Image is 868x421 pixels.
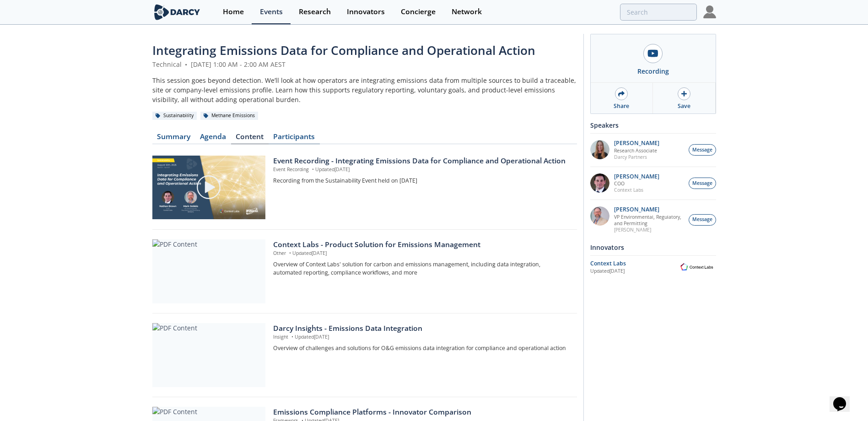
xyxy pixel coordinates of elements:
[152,323,577,387] a: PDF Content Darcy Insights - Emissions Data Integration Insight •Updated[DATE] Overview of challe...
[152,239,577,303] a: PDF Content Context Labs - Product Solution for Emissions Management Other •Updated[DATE] Overvie...
[223,8,244,16] div: Home
[347,8,385,16] div: Innovators
[692,216,712,223] span: Message
[273,250,570,257] p: Other Updated [DATE]
[273,323,570,334] div: Darcy Insights - Emissions Data Integration
[614,173,659,180] p: [PERSON_NAME]
[273,166,570,173] p: Event Recording Updated [DATE]
[590,239,716,255] div: Innovators
[614,227,684,233] p: [PERSON_NAME]
[401,8,436,16] div: Concierge
[637,66,669,76] div: Recording
[614,140,659,146] p: [PERSON_NAME]
[310,166,315,173] span: •
[231,133,269,144] a: Content
[590,206,609,226] img: ed2b4adb-f152-4947-b39b-7b15fa9ececc
[152,76,577,104] div: This session goes beyond detection. We’ll look at how operators are integrating emissions data fr...
[614,206,684,213] p: [PERSON_NAME]
[299,8,331,16] div: Research
[590,140,609,159] img: 1e06ca1f-8078-4f37-88bf-70cc52a6e7bd
[692,146,712,154] span: Message
[703,5,716,18] img: Profile
[152,133,195,144] a: Summary
[614,102,629,110] div: Share
[269,133,320,144] a: Participants
[614,214,684,227] p: VP Environmental, Regulatory, and Permitting
[152,112,197,120] div: Sustainability
[689,144,716,156] button: Message
[614,180,659,187] p: COO
[590,259,716,275] a: Context Labs Updated[DATE] Context Labs
[590,268,678,275] div: Updated [DATE]
[590,259,678,268] div: Context Labs
[591,34,716,82] a: Recording
[152,156,265,219] img: Video Content
[273,260,570,277] p: Overview of Context Labs' solution for carbon and emissions management, including data integratio...
[152,59,577,69] div: Technical [DATE] 1:00 AM - 2:00 AM AEST
[452,8,482,16] div: Network
[195,133,231,144] a: Agenda
[273,334,570,341] p: Insight Updated [DATE]
[287,250,292,256] span: •
[678,102,690,110] div: Save
[183,60,189,69] span: •
[689,178,716,189] button: Message
[152,156,577,220] a: Video Content Event Recording - Integrating Emissions Data for Compliance and Operational Action ...
[200,112,259,120] div: Methane Emissions
[620,4,697,21] input: Advanced Search
[152,42,535,59] span: Integrating Emissions Data for Compliance and Operational Action
[273,344,570,352] p: Overview of challenges and solutions for O&G emissions data integration for compliance and operat...
[692,180,712,187] span: Message
[273,239,570,250] div: Context Labs - Product Solution for Emissions Management
[614,147,659,154] p: Research Associate
[260,8,283,16] div: Events
[678,262,716,272] img: Context Labs
[152,4,202,20] img: logo-wide.svg
[290,334,295,340] span: •
[590,117,716,133] div: Speakers
[614,187,659,193] p: Context Labs
[273,177,570,185] p: Recording from the Sustainability Event held on [DATE]
[590,173,609,193] img: 501ea5c4-0272-445a-a9c3-1e215b6764fd
[273,407,570,418] div: Emissions Compliance Platforms - Innovator Comparison
[196,174,221,200] img: play-chapters-gray.svg
[689,214,716,226] button: Message
[273,156,570,167] div: Event Recording - Integrating Emissions Data for Compliance and Operational Action
[614,154,659,160] p: Darcy Partners
[830,384,859,412] iframe: chat widget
